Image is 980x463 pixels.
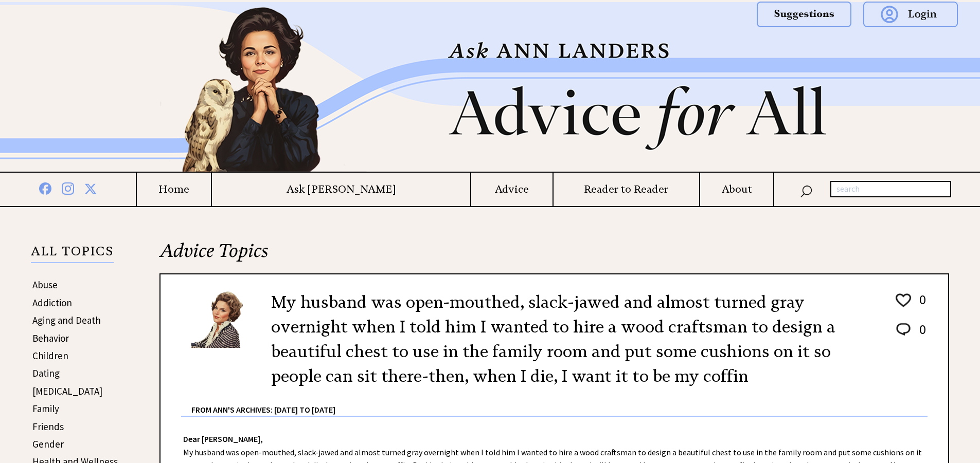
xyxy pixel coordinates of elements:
[32,349,68,362] a: Children
[700,183,773,196] a: About
[32,332,69,344] a: Behavior
[32,438,64,450] a: Gender
[32,367,60,379] a: Dating
[863,2,958,27] img: login.png
[31,246,114,263] p: ALL TOPICS
[159,238,949,273] h2: Advice Topics
[183,434,263,444] strong: Dear [PERSON_NAME],
[84,181,97,195] img: x%20blue.png
[271,290,879,388] h2: My husband was open-mouthed, slack-jawed and almost turned gray overnight when I told him I wante...
[32,402,59,415] a: Family
[471,183,553,196] a: Advice
[32,420,64,433] a: Friends
[32,385,102,397] a: [MEDICAL_DATA]
[191,388,928,416] div: From Ann's Archives: [DATE] to [DATE]
[137,183,211,196] a: Home
[39,180,51,195] img: facebook%20blue.png
[914,291,926,320] td: 0
[32,314,101,326] a: Aging and Death
[830,181,951,197] input: search
[32,297,72,309] a: Addiction
[800,183,812,198] img: search_nav.png
[894,321,913,338] img: message_round%202.png
[914,321,926,348] td: 0
[757,2,851,27] img: suggestions.png
[62,180,74,195] img: instagram%20blue.png
[32,279,58,291] a: Abuse
[554,183,700,196] a: Reader to Reader
[894,291,913,309] img: heart_outline%201.png
[212,183,470,196] a: Ask [PERSON_NAME]
[120,2,861,172] img: header2b_v1.png
[191,290,256,348] img: Ann6%20v2%20small.png
[861,2,866,172] img: right_new2.png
